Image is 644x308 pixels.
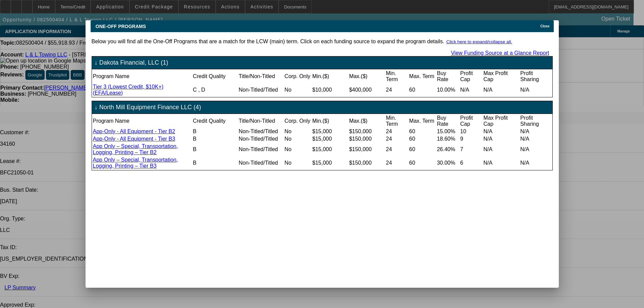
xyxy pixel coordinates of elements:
span: Close [540,24,549,28]
td: $15,000 [312,143,348,156]
td: Min. Term [386,115,408,127]
td: No [284,84,311,96]
td: N/A [483,157,519,169]
td: 7 [460,143,482,156]
td: N/A [520,157,552,169]
td: Corp. Only [284,70,311,83]
td: Corp. Only [284,115,311,127]
td: No [284,157,311,169]
td: N/A [520,128,552,135]
td: Program Name [93,115,192,127]
td: Profit Cap [460,115,482,127]
td: Min.($) [312,115,348,127]
td: 6 [460,157,482,169]
a: Tier 3 (Lowest Credit, $10K+) (EFA/Lease) [93,84,164,96]
td: Credit Quality [192,115,238,127]
td: 18.60% [436,136,459,142]
td: 30.00% [436,157,459,169]
td: $150,000 [349,128,385,135]
td: 9 [460,136,482,142]
td: Max.($) [349,115,385,127]
td: N/A [483,136,519,142]
td: 10 [460,128,482,135]
td: 60 [409,136,436,142]
td: 24 [386,136,408,142]
td: Credit Quality [192,70,238,83]
td: Non-Titled/Titled [238,84,284,96]
td: $150,000 [349,136,385,142]
td: Max Profit Cap [483,115,519,127]
td: Max. Term [409,115,436,127]
td: Buy Rate [436,115,459,127]
td: Program Name [93,70,192,83]
span: C [193,87,197,93]
td: 24 [386,128,408,135]
td: Max Profit Cap [483,70,519,83]
td: N/A [483,128,519,135]
td: 60 [409,84,436,96]
td: 24 [386,84,408,96]
td: Profit Sharing [520,70,552,83]
a: App Only – Special, Transportation, Logging, Printing – Tier B2 [93,143,178,155]
span: ↓ [95,59,98,66]
td: Non-Titled/Titled [238,136,284,142]
td: No [284,136,311,142]
td: Max.($) [349,70,385,83]
td: Non-Titled/Titled [238,128,284,135]
td: 15.00% [436,128,459,135]
td: 60 [409,157,436,169]
span: North Mill Equipment Finance LLC (4) [99,104,201,111]
td: 24 [386,157,408,169]
td: Non-Titled/Titled [238,143,284,156]
a: App Only – Special, Transportation, Logging, Printing – Tier B3 [93,157,178,169]
td: Buy Rate [436,70,459,83]
td: $150,000 [349,157,385,169]
span: B [193,160,196,166]
p: Below you will find all the One-Off Programs that are a match for the LCW (main) term. Click on e... [92,39,553,45]
td: Profit Cap [460,70,482,83]
td: N/A [460,84,482,96]
td: N/A [483,143,519,156]
span: ONE-OFF PROGRAMS [96,24,146,29]
td: $15,000 [312,157,348,169]
span: B [193,136,196,142]
span: B [193,146,196,152]
span: D [201,87,205,93]
td: $15,000 [312,136,348,142]
span: Dakota Financial, LLC (1) [99,59,168,66]
td: 24 [386,143,408,156]
td: 26.40% [436,143,459,156]
td: Min.($) [312,70,348,83]
td: N/A [520,136,552,142]
td: No [284,128,311,135]
td: N/A [483,84,519,96]
td: 60 [409,128,436,135]
span: B [193,128,196,134]
button: Click here to expand/collapse all. [444,39,514,45]
a: App-Only - All Equipment - Tier B3 [93,136,175,142]
span: , [198,87,199,93]
td: Min. Term [386,70,408,83]
td: Title/Non-Titled [238,115,284,127]
span: ↓ [95,104,98,111]
td: Profit Sharing [520,115,552,127]
td: N/A [520,143,552,156]
td: Max. Term [409,70,436,83]
td: 60 [409,143,436,156]
td: No [284,143,311,156]
td: Title/Non-Titled [238,70,284,83]
td: N/A [520,84,552,96]
td: $400,000 [349,84,385,96]
td: 10.00% [436,84,459,96]
td: $150,000 [349,143,385,156]
a: App-Only - All Equipment - Tier B2 [93,128,175,134]
td: $10,000 [312,84,348,96]
a: View Funding Source at a Glance Report [451,50,549,56]
td: Non-Titled/Titled [238,157,284,169]
td: $15,000 [312,128,348,135]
